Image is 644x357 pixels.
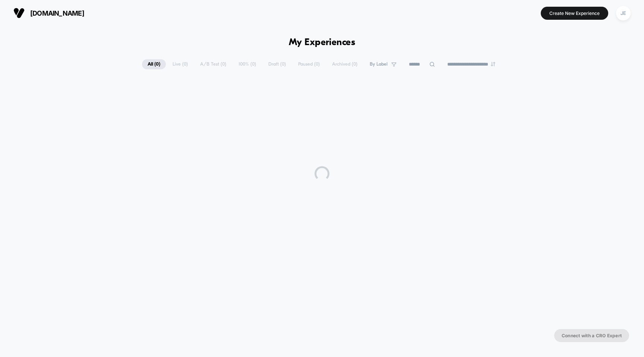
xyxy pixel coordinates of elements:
button: Create New Experience [541,7,608,20]
span: By Label [370,61,388,67]
button: [DOMAIN_NAME] [11,7,86,19]
button: Connect with a CRO Expert [554,329,629,342]
img: Visually logo [13,7,25,19]
span: All ( 0 ) [142,59,166,69]
div: JE [616,6,631,20]
button: JE [614,6,633,21]
img: end [491,62,495,66]
span: [DOMAIN_NAME] [30,9,84,17]
h1: My Experiences [289,37,356,48]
